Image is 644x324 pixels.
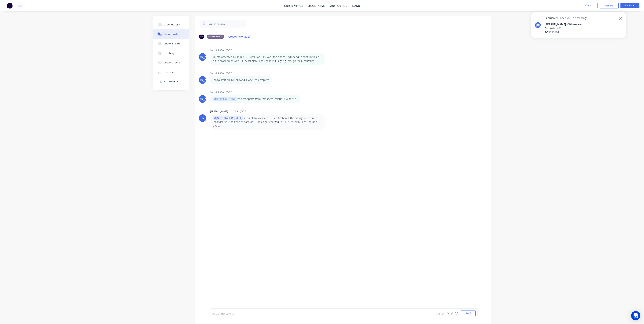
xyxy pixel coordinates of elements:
button: @ [441,311,445,316]
div: Checklists 5/5 [164,42,180,45]
div: Tracking [164,51,174,55]
img: Factory [7,3,13,9]
div: # 41466 [545,26,587,30]
button: Order details [153,20,189,29]
span: @[GEOGRAPHIC_DATA] [213,116,243,120]
div: mentioned you in a message [545,16,587,20]
p: Is this ok to invoice out. Certification & the airbags were on the job twice so I took one of eac... [213,116,322,128]
div: LR [201,116,204,120]
div: Order details [164,23,180,26]
div: Open Intercom Messenger [631,311,640,320]
button: Close [579,3,598,8]
p: Job to start on 1/8, allowed 1 week to complete [213,78,269,82]
div: Timeline [164,70,174,74]
button: Edit Order [620,3,639,8]
div: You [210,91,214,94]
div: You [210,72,214,75]
span: PO [545,30,548,34]
button: Linked Orders [153,58,189,67]
input: Search notes... [209,20,246,28]
div: Profitability [164,80,178,83]
div: [PERSON_NAME] [210,110,228,113]
span: @[PERSON_NAME] [213,97,238,101]
div: - 08:35am [DATE] [215,49,233,52]
span: Order #41243 - [284,4,305,8]
div: [PERSON_NAME] [190,97,215,101]
button: Profitability [153,77,189,86]
button: Tracking [153,48,189,58]
button: Options [600,3,619,9]
div: All [199,35,204,39]
button: ☺ [454,311,459,316]
div: Collaborate [164,32,179,36]
span: Order [545,26,552,30]
button: Checklists 5/5 [153,39,189,48]
div: Linked Orders [164,61,180,64]
p: to order parts from Transpecs, minus ECU, for 1/8. [213,97,298,101]
button: Create new label [226,34,252,39]
button: Timeline [153,67,189,77]
div: [PERSON_NAME] [190,78,215,82]
div: Attachments [207,35,224,39]
div: - 12:27pm [DATE] [229,110,247,113]
button: Aa [436,311,441,316]
div: S830694 [545,30,587,34]
div: [PERSON_NAME] [190,55,215,59]
button: Collaborate [153,29,189,39]
span: Leonie [545,16,553,20]
p: Quote accepted by [PERSON_NAME] on 14/7 over the phone, I will need to confirm this is ok to proc... [213,55,322,63]
div: - 08:36am [DATE] [215,91,233,94]
div: - 08:35am [DATE] [215,72,233,75]
div: [PERSON_NAME] - Whangarei [545,22,587,26]
a: [PERSON_NAME] Transport Northland [305,4,360,8]
div: You [210,49,214,52]
button: Send [461,311,476,316]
